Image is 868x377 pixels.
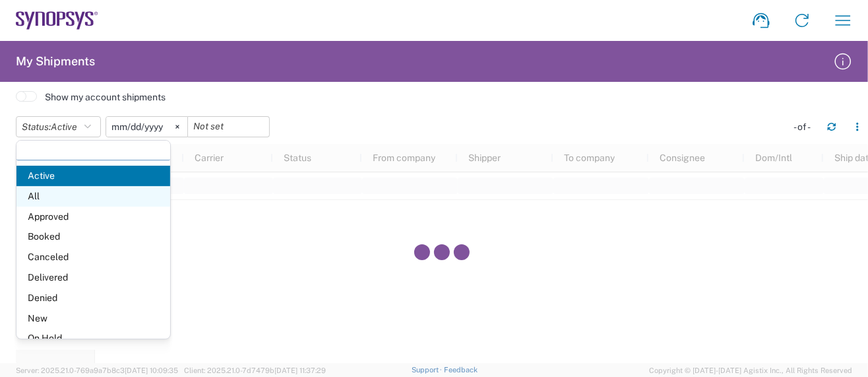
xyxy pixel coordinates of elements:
h2: My Shipments [16,53,95,69]
span: Approved [16,207,170,227]
span: Booked [16,226,170,247]
span: Copyright © [DATE]-[DATE] Agistix Inc., All Rights Reserved [649,364,852,376]
span: Server: 2025.21.0-769a9a7b8c3 [16,366,178,374]
span: Active [51,121,77,132]
span: On Hold [16,328,170,349]
button: Status:Active [16,116,101,137]
span: All [16,186,170,207]
a: Support [412,366,445,374]
a: Feedback [444,366,478,374]
input: Not set [188,117,269,137]
span: Canceled [16,247,170,267]
span: Denied [16,288,170,308]
span: [DATE] 10:09:35 [125,366,178,374]
div: - of - [793,121,817,133]
label: Show my account shipments [45,91,166,103]
input: Not set [106,117,187,137]
span: New [16,308,170,329]
span: Client: 2025.21.0-7d7479b [184,366,326,374]
span: Active [16,166,170,186]
span: [DATE] 11:37:29 [274,366,326,374]
span: Delivered [16,267,170,288]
